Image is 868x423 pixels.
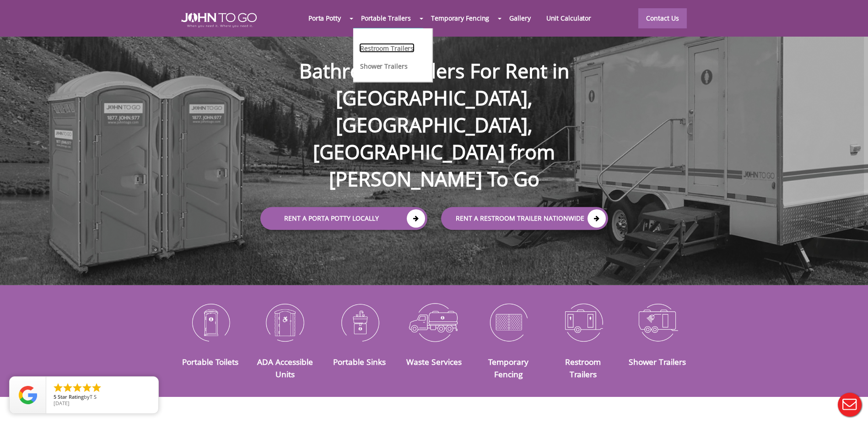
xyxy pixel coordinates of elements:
a: Temporary Fencing [488,356,528,379]
a: ADA Accessible Units [257,356,313,379]
img: JOHN to go [181,13,257,27]
a: Restroom Trailers [359,43,415,53]
span: [DATE] [54,400,70,407]
img: Shower-Trailers-icon_N.png [627,298,688,346]
li:  [53,382,64,393]
a: Unit Calculator [539,8,599,28]
a: Restroom Trailers [565,356,601,379]
img: Portable-Toilets-icon_N.png [180,298,241,346]
img: ADA-Accessible-Units-icon_N.png [254,298,315,346]
img: Review Rating [19,386,37,404]
li:  [91,382,102,393]
span: Star Rating [58,393,84,400]
a: Gallery [501,8,538,28]
a: Rent a Porta Potty Locally [260,207,427,230]
span: by [54,394,151,401]
a: Portable Trailers [353,8,419,28]
a: Shower Trailers [629,356,686,367]
img: Waste-Services-icon_N.png [404,298,464,346]
img: Portable-Sinks-icon_N.png [329,298,390,346]
a: Temporary Fencing [423,8,497,28]
img: Restroom-Trailers-icon_N.png [553,298,614,346]
img: Temporary-Fencing-cion_N.png [478,298,539,346]
a: Portable Toilets [182,356,238,367]
li:  [72,382,83,393]
a: Contact Us [638,8,687,28]
span: 5 [54,393,56,400]
li:  [81,382,92,393]
span: T S [90,393,97,400]
a: Waste Services [406,356,462,367]
a: rent a RESTROOM TRAILER Nationwide [441,207,608,230]
a: Porta Potty [301,8,349,28]
h1: Bathroom Trailers For Rent in [GEOGRAPHIC_DATA], [GEOGRAPHIC_DATA], [GEOGRAPHIC_DATA] from [PERSO... [251,28,617,193]
a: Shower Trailers [359,61,409,70]
li:  [62,382,73,393]
button: Live Chat [831,386,868,423]
a: Portable Sinks [333,356,386,367]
